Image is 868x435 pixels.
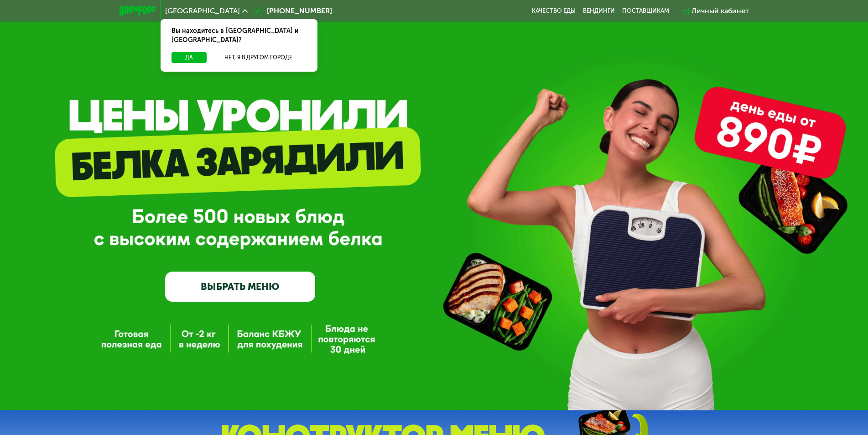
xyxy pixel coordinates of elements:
[691,5,749,16] div: Личный кабинет
[210,52,307,63] button: Нет, я в другом городе
[165,272,315,302] a: ВЫБРАТЬ МЕНЮ
[172,52,207,63] button: Да
[165,7,240,15] span: [GEOGRAPHIC_DATA]
[161,19,317,52] div: Вы находитесь в [GEOGRAPHIC_DATA] и [GEOGRAPHIC_DATA]?
[583,7,615,15] a: Вендинги
[622,7,669,15] div: поставщикам
[252,5,332,16] a: [PHONE_NUMBER]
[532,7,576,15] a: Качество еды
